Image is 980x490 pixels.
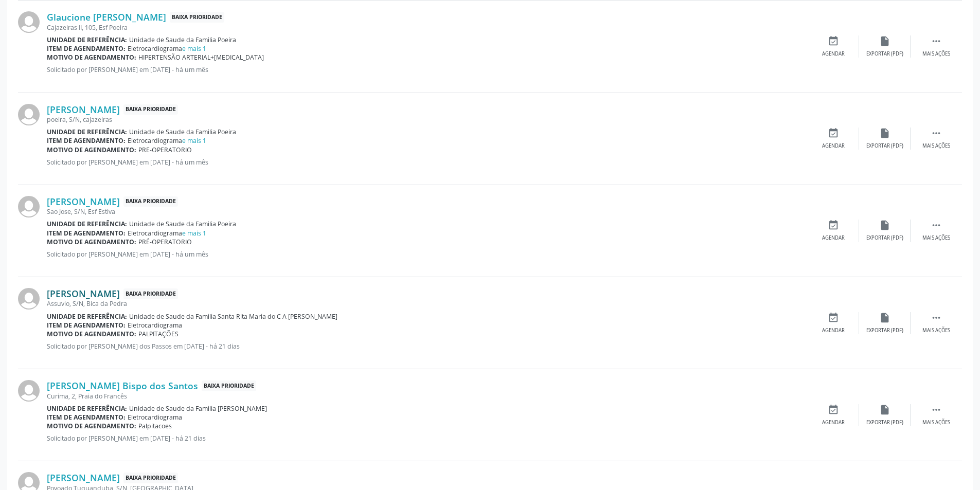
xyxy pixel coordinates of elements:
div: Exportar (PDF) [866,142,903,150]
div: Sao Jose, S/N, Esf Estiva [47,207,808,216]
div: Curima, 2, Praia do Francês [47,392,808,401]
span: Eletrocardiograma [128,44,206,53]
div: Agendar [822,234,845,242]
a: [PERSON_NAME] Bispo dos Santos [47,380,198,391]
a: [PERSON_NAME] [47,104,120,115]
div: Exportar (PDF) [866,419,903,426]
p: Solicitado por [PERSON_NAME] em [DATE] - há um mês [47,250,808,259]
span: Baixa Prioridade [123,104,178,115]
i: insert_drive_file [879,35,890,47]
i:  [931,35,942,47]
div: Mais ações [922,419,950,426]
b: Motivo de agendamento: [47,146,136,154]
b: Unidade de referência: [47,128,127,136]
i: event_available [828,220,839,231]
div: Mais ações [922,234,950,242]
div: Exportar (PDF) [866,50,903,58]
img: img [18,104,40,125]
a: e mais 1 [182,229,206,238]
div: Agendar [822,142,845,150]
b: Unidade de referência: [47,35,127,44]
span: HIPERTENSÃO ARTERIAL+[MEDICAL_DATA] [138,53,264,62]
span: Baixa Prioridade [202,380,256,391]
span: Unidade de Saude da Familia Poeira [129,220,236,228]
i: insert_drive_file [879,404,890,415]
span: Baixa Prioridade [170,12,224,23]
span: Unidade de Saude da Familia [PERSON_NAME] [129,404,267,413]
b: Item de agendamento: [47,321,126,330]
b: Unidade de referência: [47,220,127,228]
p: Solicitado por [PERSON_NAME] em [DATE] - há um mês [47,158,808,167]
span: Eletrocardiograma [128,321,182,330]
a: [PERSON_NAME] [47,472,120,483]
i: event_available [828,128,839,139]
b: Unidade de referência: [47,404,127,413]
p: Solicitado por [PERSON_NAME] em [DATE] - há 21 dias [47,434,808,443]
span: PRÉ-OPERATORIO [138,238,192,246]
img: img [18,288,40,310]
p: Solicitado por [PERSON_NAME] em [DATE] - há um mês [47,65,808,74]
a: [PERSON_NAME] [47,288,120,299]
div: Mais ações [922,142,950,150]
b: Motivo de agendamento: [47,330,136,338]
a: Glaucione [PERSON_NAME] [47,11,166,23]
div: Agendar [822,50,845,58]
b: Item de agendamento: [47,413,126,422]
div: Agendar [822,327,845,334]
b: Item de agendamento: [47,229,126,238]
span: PALPITAÇÕES [138,330,179,338]
i:  [931,404,942,415]
i: insert_drive_file [879,312,890,323]
div: Assuvio, S/N, Bica da Pedra [47,299,808,308]
b: Motivo de agendamento: [47,238,136,246]
img: img [18,380,40,402]
i: insert_drive_file [879,220,890,231]
div: poeira, S/N, cajazeiras [47,115,808,124]
a: e mais 1 [182,44,206,53]
i: event_available [828,35,839,47]
img: img [18,196,40,217]
span: Baixa Prioridade [123,196,178,207]
p: Solicitado por [PERSON_NAME] dos Passos em [DATE] - há 21 dias [47,342,808,351]
b: Item de agendamento: [47,136,126,145]
span: Eletrocardiograma [128,413,182,422]
span: PRE-OPERATORIO [138,146,192,154]
div: Cajazeiras II, 105, Esf Poeira [47,23,808,32]
i: insert_drive_file [879,128,890,139]
i:  [931,128,942,139]
div: Exportar (PDF) [866,327,903,334]
a: [PERSON_NAME] [47,196,120,207]
b: Motivo de agendamento: [47,422,136,430]
div: Exportar (PDF) [866,234,903,242]
i: event_available [828,312,839,323]
span: Eletrocardiograma [128,229,206,238]
i: event_available [828,404,839,415]
b: Unidade de referência: [47,312,127,321]
a: e mais 1 [182,136,206,145]
span: Baixa Prioridade [123,288,178,299]
span: Eletrocardiograma [128,136,206,145]
span: Palpitacoes [138,422,172,430]
i:  [931,220,942,231]
span: Baixa Prioridade [123,473,178,483]
span: Unidade de Saude da Familia Santa Rita Maria do C A [PERSON_NAME] [129,312,337,321]
div: Agendar [822,419,845,426]
span: Unidade de Saude da Familia Poeira [129,35,236,44]
div: Mais ações [922,50,950,58]
b: Item de agendamento: [47,44,126,53]
i:  [931,312,942,323]
b: Motivo de agendamento: [47,53,136,62]
div: Mais ações [922,327,950,334]
img: img [18,11,40,33]
span: Unidade de Saude da Familia Poeira [129,128,236,136]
